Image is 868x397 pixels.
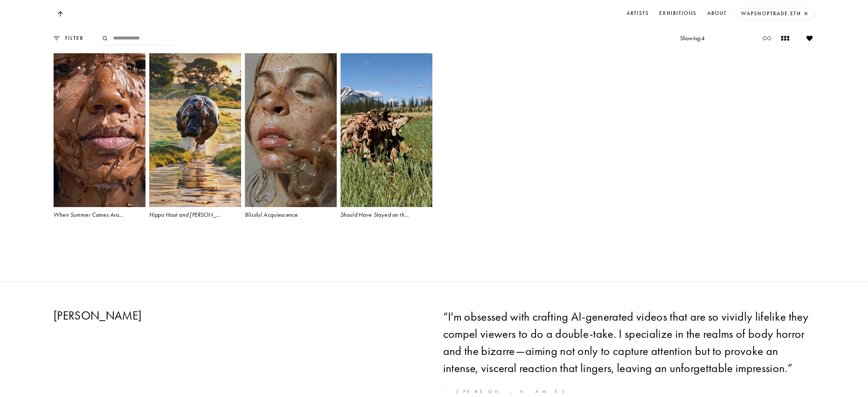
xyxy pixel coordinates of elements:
[54,44,145,229] a: When Summer Comes Around
[60,34,83,42] p: FILTER
[340,44,432,229] a: Should Have Stayed on the Trail
[54,36,60,41] img: filter.0e669ffe.svg
[740,8,810,19] a: wapshoptrade.eth ×
[658,8,698,20] a: Exhibitions
[149,44,241,229] a: Hippo Hoot and [PERSON_NAME]
[680,34,705,42] p: Showing: 4
[57,11,63,17] img: Top
[443,388,815,396] p: - [PERSON_NAME]
[443,308,815,377] h3: “ I'm obsessed with crafting AI-generated videos that are so vividly lifelike they compel viewers...
[149,211,241,219] div: Hippo Hoot and [PERSON_NAME]
[705,8,728,20] a: About
[54,211,145,219] div: When Summer Comes Around
[102,31,176,45] input: Search
[803,11,809,17] button: ×
[625,8,650,20] a: Artists
[54,308,425,323] h2: [PERSON_NAME]
[245,211,337,219] div: Blissful Acquiescence
[340,211,432,219] div: Should Have Stayed on the Trail
[245,44,337,229] a: Blissful Acquiescence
